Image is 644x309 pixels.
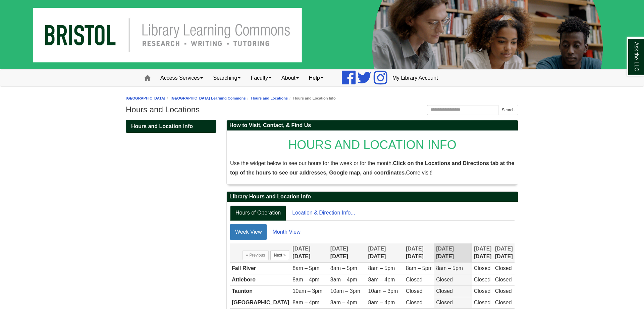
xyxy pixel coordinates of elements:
[126,120,216,133] a: Hours and Location Info
[292,246,310,252] span: [DATE]
[292,300,319,305] span: 8am – 4pm
[495,246,513,252] span: [DATE]
[368,246,386,252] span: [DATE]
[292,288,322,294] span: 10am – 3pm
[406,277,423,282] span: Closed
[230,297,291,309] td: [GEOGRAPHIC_DATA]
[304,70,328,86] a: Help
[270,250,289,260] button: Next »
[287,205,361,221] a: Location & Direction Info...
[495,265,512,271] span: Closed
[493,243,515,263] th: [DATE]
[436,246,454,252] span: [DATE]
[243,250,269,260] button: « Previous
[126,120,216,133] div: Guide Pages
[436,300,453,305] span: Closed
[246,70,276,86] a: Faculty
[230,286,291,297] td: Taunton
[230,274,291,286] td: Attleboro
[436,277,453,282] span: Closed
[230,263,291,274] td: Fall River
[131,123,193,129] span: Hours and Location Info
[230,224,267,240] a: Week View
[434,243,472,263] th: [DATE]
[368,300,395,305] span: 8am – 4pm
[330,277,357,282] span: 8am – 4pm
[208,70,246,86] a: Searching
[171,96,246,100] a: [GEOGRAPHIC_DATA] Learning Commons
[330,288,360,294] span: 10am – 3pm
[495,288,512,294] span: Closed
[292,277,319,282] span: 8am – 4pm
[404,243,434,263] th: [DATE]
[406,288,423,294] span: Closed
[498,105,518,115] button: Search
[368,288,398,294] span: 10am – 3pm
[230,160,514,176] span: Use the widget below to see our hours for the week or for the month. Come visit!
[292,265,319,271] span: 8am – 5pm
[436,265,463,271] span: 8am – 5pm
[406,300,423,305] span: Closed
[251,96,288,100] a: Hours and Locations
[472,243,493,263] th: [DATE]
[227,120,518,131] h2: How to Visit, Contact, & Find Us
[387,70,443,86] a: My Library Account
[126,95,518,102] nav: breadcrumb
[291,243,329,263] th: [DATE]
[126,105,518,114] h1: Hours and Locations
[330,300,357,305] span: 8am – 4pm
[495,277,512,282] span: Closed
[330,246,348,252] span: [DATE]
[474,288,491,294] span: Closed
[495,300,512,305] span: Closed
[436,288,453,294] span: Closed
[227,192,518,202] h2: Library Hours and Location Info
[474,300,491,305] span: Closed
[474,246,492,252] span: [DATE]
[474,265,491,271] span: Closed
[230,205,286,221] a: Hours of Operation
[126,96,165,100] a: [GEOGRAPHIC_DATA]
[230,160,514,176] strong: Click on the Locations and Directions tab at the top of the hours to see our addresses, Google ma...
[330,265,357,271] span: 8am – 5pm
[288,95,336,102] li: Hours and Location Info
[406,265,433,271] span: 8am – 5pm
[155,70,208,86] a: Access Services
[406,246,424,252] span: [DATE]
[368,265,395,271] span: 8am – 5pm
[368,277,395,282] span: 8am – 4pm
[329,243,367,263] th: [DATE]
[267,224,305,240] a: Month View
[288,138,456,152] span: HOURS AND LOCATION INFO
[474,277,491,282] span: Closed
[366,243,404,263] th: [DATE]
[276,70,304,86] a: About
